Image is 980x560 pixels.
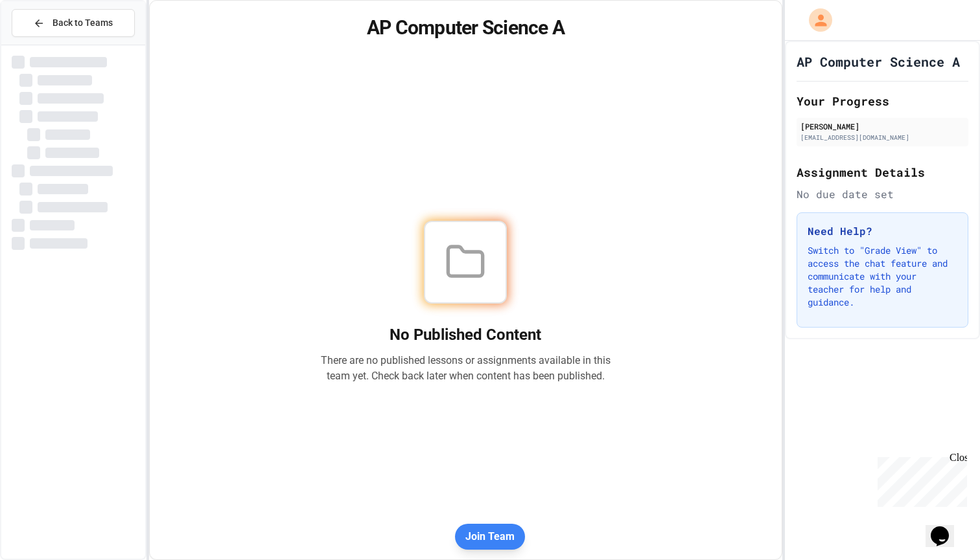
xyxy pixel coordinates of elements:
p: Switch to "Grade View" to access the chat feature and communicate with your teacher for help and ... [808,244,957,309]
iframe: chat widget [926,508,967,547]
h2: Assignment Details [797,163,968,181]
h3: Need Help? [808,223,957,239]
h2: Your Progress [797,92,968,110]
iframe: chat widget [872,452,967,507]
h1: AP Computer Science A [165,16,767,39]
h2: No Published Content [320,324,611,345]
div: [EMAIL_ADDRESS][DOMAIN_NAME] [800,133,964,142]
div: No due date set [797,186,968,202]
div: My Account [795,5,835,35]
h1: AP Computer Science A [797,52,960,71]
span: Back to Teams [52,16,113,30]
div: Chat with us now!Close [5,5,89,82]
div: [PERSON_NAME] [800,120,964,132]
p: There are no published lessons or assignments available in this team yet. Check back later when c... [320,353,611,384]
button: Back to Teams [12,9,135,37]
button: Join Team [455,524,525,550]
